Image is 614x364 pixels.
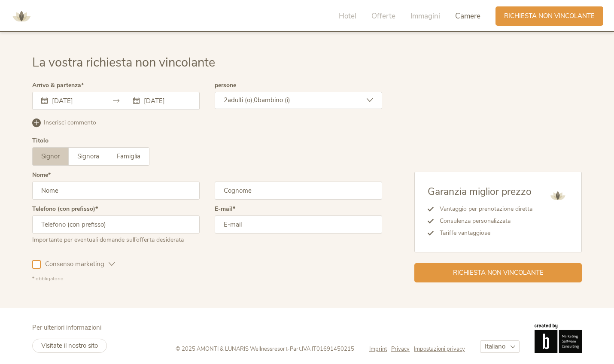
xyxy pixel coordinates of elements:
img: AMONTI & LUNARIS Wellnessresort [9,3,34,29]
a: AMONTI & LUNARIS Wellnessresort [9,13,34,19]
div: Titolo [32,138,49,144]
span: Camere [455,11,480,21]
img: Brandnamic GmbH | Leading Hospitality Solutions [535,324,582,353]
span: adulti (o), [228,96,254,104]
span: Privacy [391,345,410,353]
span: Garanzia miglior prezzo [428,185,532,198]
span: Offerte [371,11,395,21]
label: Arrivo & partenza [32,82,84,88]
div: Importante per eventuali domande sull’offerta desiderata [32,234,200,244]
span: - [287,345,290,353]
span: Richiesta non vincolante [504,12,595,21]
span: Part.IVA IT01691450215 [290,345,354,353]
label: persone [215,82,236,88]
span: Per ulteriori informazioni [32,323,101,332]
input: Nome [32,182,200,200]
input: Cognome [215,182,382,200]
label: E-mail [215,206,235,212]
span: © 2025 AMONTI & LUNARIS Wellnessresort [176,345,287,353]
input: E-mail [215,215,382,234]
label: Nome [32,172,51,178]
span: Visitate il nostro sito [41,341,98,350]
span: Richiesta non vincolante [453,268,544,277]
li: Consulenza personalizzata [434,215,532,227]
a: Visitate il nostro sito [32,339,107,353]
li: Vantaggio per prenotazione diretta [434,203,532,215]
input: Telefono (con prefisso) [32,215,200,234]
span: Immagini [410,11,440,21]
span: La vostra richiesta non vincolante [32,54,215,71]
input: Partenza [142,97,191,105]
a: Privacy [391,345,414,353]
span: Hotel [339,11,356,21]
span: 2 [224,96,228,104]
input: Arrivo [50,97,99,105]
img: AMONTI & LUNARIS Wellnessresort [547,185,568,206]
label: Telefono (con prefisso) [32,206,98,212]
span: Consenso marketing [41,260,109,269]
a: Impostazioni privacy [414,345,465,353]
li: Tariffe vantaggiose [434,227,532,239]
span: Signor [41,152,60,161]
span: Inserisci commento [44,118,96,127]
a: Imprint [369,345,391,353]
span: Famiglia [117,152,140,161]
div: * obbligatorio [32,275,382,282]
span: bambino (i) [258,96,290,104]
span: 0 [254,96,258,104]
span: Imprint [369,345,387,353]
span: Signora [77,152,99,161]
